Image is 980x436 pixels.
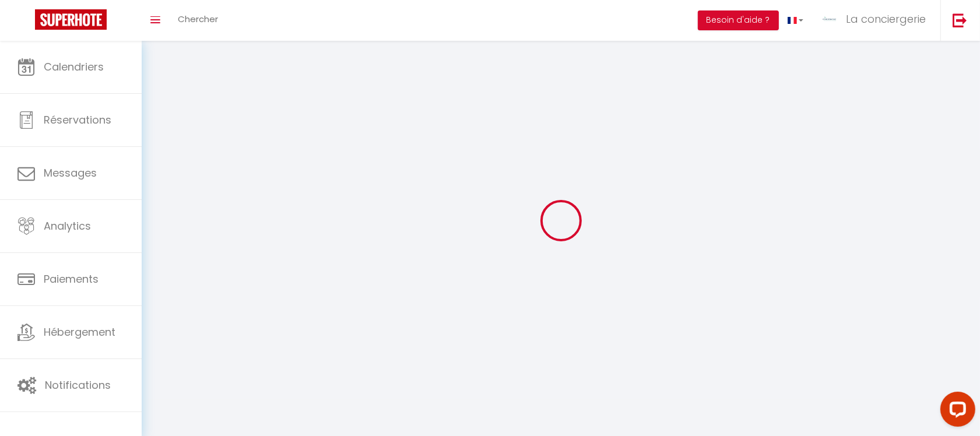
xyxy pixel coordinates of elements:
span: Réservations [44,112,111,127]
span: La conciergerie [846,12,926,26]
span: Chercher [178,13,218,25]
button: Besoin d'aide ? [698,10,779,30]
span: Messages [44,166,97,180]
span: Notifications [45,378,111,392]
span: Analytics [44,219,91,233]
iframe: LiveChat chat widget [931,387,980,436]
img: ... [821,10,838,28]
img: Super Booking [35,9,107,30]
span: Paiements [44,272,99,286]
span: Hébergement [44,325,115,339]
img: logout [953,13,967,27]
span: Calendriers [44,59,104,74]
